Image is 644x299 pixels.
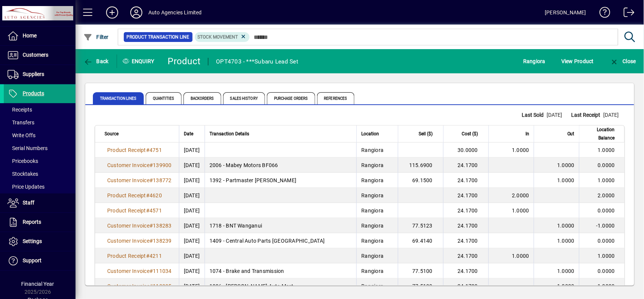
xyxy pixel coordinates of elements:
[443,263,488,279] td: 24.1700
[512,192,530,198] span: 2.0000
[179,173,205,188] td: [DATE]
[4,142,75,155] a: Serial Numbers
[8,132,35,138] span: Write Offs
[75,54,117,68] app-page-header-button: Back
[210,130,249,138] span: Transaction Details
[8,107,32,113] span: Receipts
[579,263,624,279] td: 0.0000
[105,130,174,138] div: Source
[149,162,153,168] span: #
[572,111,604,119] span: Last Receipt
[8,158,38,164] span: Pricebooks
[512,147,530,153] span: 1.0000
[547,112,562,118] span: [DATE]
[8,184,45,190] span: Price Updates
[443,279,488,294] td: 24.1700
[361,223,384,229] span: Rangiora
[512,208,530,214] span: 1.0000
[4,167,75,180] a: Stocktakes
[107,268,149,274] span: Customer Invoice
[579,188,624,203] td: 2.0000
[361,130,393,138] div: Location
[22,281,54,287] span: Financial Year
[205,279,357,294] td: 1086 - [PERSON_NAME] Auto Mart
[579,203,624,218] td: 0.0000
[107,253,146,259] span: Product Receipt
[584,125,615,142] span: Location Balance
[317,92,354,104] span: References
[23,238,42,244] span: Settings
[105,282,174,290] a: Customer Invoice#110905
[184,130,200,138] div: Date
[618,2,635,26] a: Logout
[602,54,644,68] app-page-header-button: Close enquiry
[168,55,201,67] div: Product
[361,130,379,138] span: Location
[558,238,575,244] span: 1.0000
[443,218,488,233] td: 24.1700
[558,268,575,274] span: 1.0000
[579,143,624,158] td: 1.0000
[558,177,575,183] span: 1.0000
[579,248,624,263] td: 1.0000
[149,192,162,198] span: 4620
[522,111,547,119] span: Last Sold
[267,92,315,104] span: Purchase Orders
[448,130,485,138] div: Cost ($)
[4,251,75,270] a: Support
[4,194,75,212] a: Staff
[521,54,547,68] button: Rangiora
[205,158,357,173] td: 2006 - Mabey Motors BF066
[153,283,172,289] span: 110905
[608,54,638,68] button: Close
[525,130,529,138] span: In
[8,119,34,125] span: Transfers
[361,192,384,198] span: Rangiora
[179,158,205,173] td: [DATE]
[398,233,443,248] td: 69.4140
[23,90,44,96] span: Products
[398,263,443,279] td: 77.5100
[149,147,162,153] span: 4751
[604,112,619,118] span: [DATE]
[146,147,149,153] span: #
[146,253,149,259] span: #
[179,203,205,218] td: [DATE]
[195,32,250,42] mat-chip: Product Transaction Type: Stock movement
[23,257,42,263] span: Support
[105,206,165,215] a: Product Receipt#4571
[361,147,384,153] span: Rangiora
[361,177,384,183] span: Rangiora
[579,173,624,188] td: 1.0000
[398,158,443,173] td: 115.6900
[93,92,144,104] span: Transaction Lines
[124,6,148,19] button: Profile
[559,54,596,68] button: View Product
[107,208,146,214] span: Product Receipt
[149,177,153,183] span: #
[443,248,488,263] td: 24.1700
[361,208,384,214] span: Rangiora
[153,223,172,229] span: 138283
[148,6,202,19] div: Auto Agencies Limited
[179,218,205,233] td: [DATE]
[561,55,594,67] span: View Product
[82,54,111,68] button: Back
[146,92,182,104] span: Quantities
[127,33,190,41] span: Product Transaction Line
[23,219,41,225] span: Reports
[23,200,34,206] span: Staff
[4,103,75,116] a: Receipts
[179,279,205,294] td: [DATE]
[107,223,149,229] span: Customer Invoice
[105,130,119,138] span: Source
[361,283,384,289] span: Rangiora
[179,188,205,203] td: [DATE]
[558,223,575,229] span: 1.0000
[146,208,149,214] span: #
[4,116,75,129] a: Transfers
[149,223,153,229] span: #
[443,188,488,203] td: 24.1700
[361,162,384,168] span: Rangiora
[558,283,575,289] span: 1.0000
